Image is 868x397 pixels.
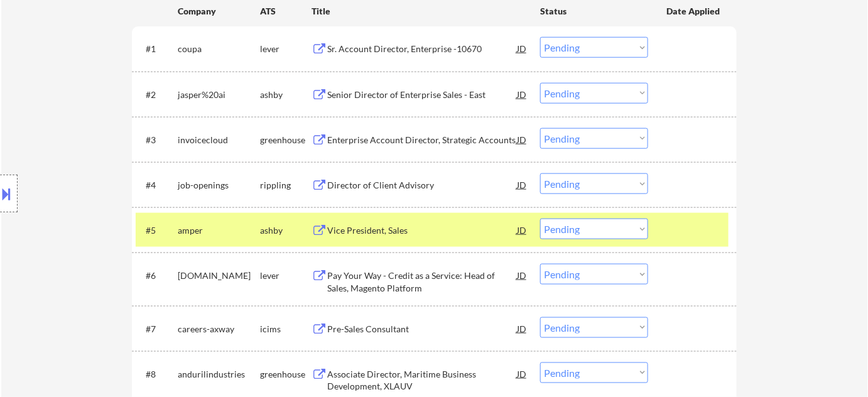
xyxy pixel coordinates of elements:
div: #1 [146,43,168,55]
div: JD [516,173,528,196]
div: icims [260,323,312,335]
div: JD [516,219,528,241]
div: JD [516,264,528,286]
div: #8 [146,368,168,381]
div: ATS [260,5,312,18]
div: JD [516,317,528,340]
div: JD [516,37,528,60]
div: Date Applied [666,5,722,18]
div: Vice President, Sales [327,224,517,237]
div: ashby [260,224,312,237]
div: rippling [260,179,312,192]
div: greenhouse [260,368,312,381]
div: JD [516,362,528,385]
div: Associate Director, Maritime Business Development, XLAUV [327,368,517,393]
div: andurilindustries [178,368,260,381]
div: Pay Your Way - Credit as a Service: Head of Sales, Magento Platform [327,269,517,294]
div: greenhouse [260,134,312,146]
div: JD [516,128,528,151]
div: Pre-Sales Consultant [327,323,517,335]
div: ashby [260,89,312,101]
div: Enterprise Account Director, Strategic Accounts [327,134,517,146]
div: Sr. Account Director, Enterprise -10670 [327,43,517,55]
div: Senior Director of Enterprise Sales - East [327,89,517,101]
div: #7 [146,323,168,335]
div: JD [516,83,528,106]
div: Company [178,5,260,18]
div: coupa [178,43,260,55]
div: Title [312,5,528,18]
div: Director of Client Advisory [327,179,517,192]
div: lever [260,269,312,282]
div: careers-axway [178,323,260,335]
div: lever [260,43,312,55]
